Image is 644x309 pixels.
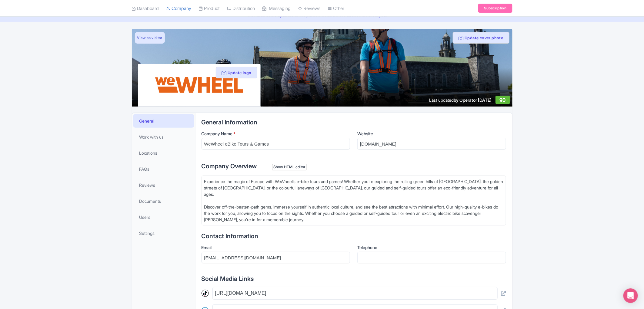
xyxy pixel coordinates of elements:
[133,226,194,240] a: Settings
[150,69,248,101] img: vwdl3hqryjhbq5h5hl0p.png
[499,97,506,103] span: 90
[139,150,158,156] span: Locations
[212,287,498,300] input: https://www.tiktok.com/company_name
[139,230,155,236] span: Settings
[357,245,377,250] span: Telephone
[202,245,212,250] span: Email
[133,130,194,144] a: Work with us
[133,146,194,160] a: Locations
[623,288,638,303] div: Open Intercom Messenger
[478,4,512,13] a: Subscription
[139,214,151,220] span: Users
[202,233,506,239] h2: Contact Information
[139,166,150,172] span: FAQs
[453,32,509,44] button: Update cover photo
[357,131,373,136] span: Website
[202,290,209,297] img: tiktok-round-01-ca200c7ba8d03f2cade56905edf8567d.svg
[202,163,257,170] span: Company Overview
[133,194,194,208] a: Documents
[139,182,155,188] span: Reviews
[133,178,194,192] a: Reviews
[454,97,492,103] span: by Operator [DATE]
[272,164,307,170] div: Show HTML editor
[133,210,194,224] a: Users
[135,32,165,44] a: View as visitor
[216,67,257,78] button: Update logo
[202,119,506,126] h2: General Information
[139,134,164,140] span: Work with us
[139,118,155,124] span: General
[133,114,194,128] a: General
[429,97,492,103] div: Last updated
[202,131,233,136] span: Company Name
[202,275,506,282] h2: Social Media Links
[133,162,194,176] a: FAQs
[139,198,161,204] span: Documents
[204,178,503,223] div: Experience the magic of Europe with WeWheel’s e-bike tours and games! Whether you’re exploring th...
